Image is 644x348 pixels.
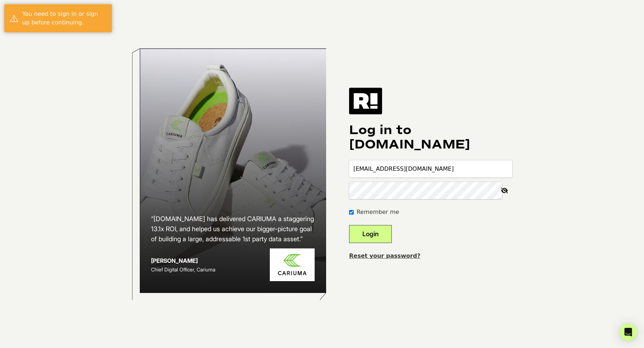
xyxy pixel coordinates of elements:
span: Chief Digital Officer, Cariuma [151,266,215,273]
label: Remember me [357,208,399,216]
h1: Log in to [DOMAIN_NAME] [349,123,512,152]
h2: “[DOMAIN_NAME] has delivered CARIUMA a staggering 13.1x ROI, and helped us achieve our bigger-pic... [151,214,315,244]
div: You need to sign in or sign up before continuing. [22,10,107,27]
input: Email [349,160,512,178]
img: Cariuma [270,248,315,281]
button: Login [349,225,392,243]
a: Reset your password? [349,252,420,259]
strong: [PERSON_NAME] [151,257,198,264]
img: Retention.com [349,88,382,114]
div: Open Intercom Messenger [620,324,637,341]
